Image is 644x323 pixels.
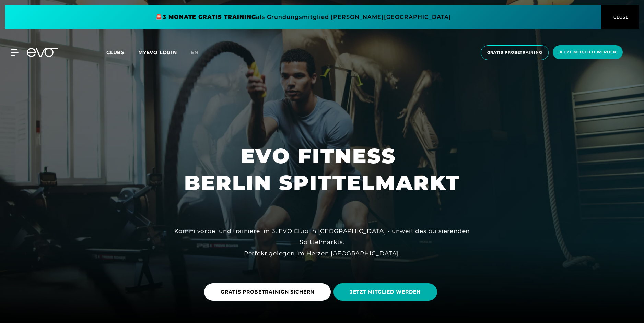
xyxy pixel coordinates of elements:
[479,45,551,60] a: Gratis Probetraining
[559,49,617,55] span: Jetzt Mitglied werden
[204,278,333,306] a: GRATIS PROBETRAINIGN SICHERN
[191,49,198,56] span: en
[106,49,125,56] span: Clubs
[333,278,440,306] a: JETZT MITGLIED WERDEN
[138,49,177,56] a: MYEVO LOGIN
[551,45,625,60] a: Jetzt Mitglied werden
[168,226,477,259] div: Komm vorbei und trainiere im 3. EVO Club in [GEOGRAPHIC_DATA] - unweit des pulsierenden Spittelma...
[191,49,207,57] a: en
[612,14,629,20] span: CLOSE
[487,50,542,56] span: Gratis Probetraining
[106,49,138,56] a: Clubs
[184,143,460,196] h1: EVO FITNESS BERLIN SPITTELMARKT
[601,5,639,29] button: CLOSE
[350,288,421,296] span: JETZT MITGLIED WERDEN
[221,288,314,296] span: GRATIS PROBETRAINIGN SICHERN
